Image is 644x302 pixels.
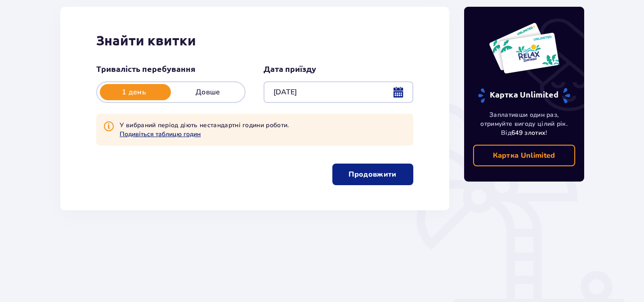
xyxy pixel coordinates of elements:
p: Заплативши один раз, отримуйте вигоду цілий рік. Від ! [473,111,576,138]
p: 1 день [97,87,171,97]
p: У вибраний період діють нестандартні години роботи. [120,121,289,138]
p: Довше [171,87,245,97]
a: Картка Unlimited [473,145,576,166]
button: Продовжити [332,164,413,185]
button: Подивіться таблицю годин [120,130,201,138]
h2: Знайти квитки [96,32,413,49]
p: Картка Unlimited [493,151,555,160]
p: Картка Unlimited [477,88,571,103]
p: Продовжити [349,169,396,179]
p: Тривалість перебування [96,63,196,74]
p: Дата приїзду [264,63,316,74]
span: 649 злотих [511,129,546,137]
